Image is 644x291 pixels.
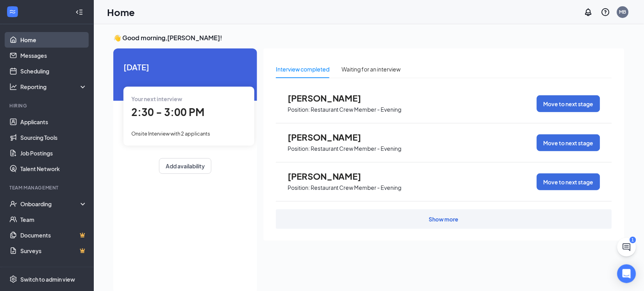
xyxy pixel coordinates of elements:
p: Position: [288,106,310,113]
svg: UserCheck [9,200,17,208]
div: Onboarding [20,200,80,208]
span: [PERSON_NAME] [288,93,374,103]
a: Sourcing Tools [20,130,87,145]
a: Messages [20,48,87,63]
h3: 👋 Good morning, [PERSON_NAME] ! [113,34,624,42]
a: Applicants [20,114,87,130]
a: Scheduling [20,63,87,79]
div: Open Intercom Messenger [617,264,636,283]
a: DocumentsCrown [20,227,87,243]
div: Show more [429,215,459,223]
div: 1 [630,237,636,243]
svg: WorkstreamLogo [9,8,16,16]
span: Onsite Interview with 2 applicants [131,130,210,137]
span: [PERSON_NAME] [288,171,374,181]
span: [DATE] [123,61,247,73]
svg: Notifications [584,7,593,17]
button: Move to next stage [537,173,600,190]
button: ChatActive [617,238,636,257]
p: Restaurant Crew Member - Evening [311,145,402,152]
div: Team Management [9,184,86,191]
a: Home [20,32,87,48]
a: SurveysCrown [20,243,87,259]
div: Waiting for an interview [342,65,401,73]
span: Your next interview [131,95,182,102]
a: Talent Network [20,161,87,177]
div: MB [619,9,626,15]
button: Add availability [159,158,211,174]
div: Hiring [9,102,86,109]
a: Job Postings [20,145,87,161]
svg: ChatActive [622,243,631,252]
svg: Analysis [9,83,17,91]
h1: Home [107,5,135,19]
svg: Settings [9,275,17,283]
a: Team [20,212,87,227]
button: Move to next stage [537,134,600,151]
svg: QuestionInfo [601,7,610,17]
p: Restaurant Crew Member - Evening [311,106,402,113]
p: Restaurant Crew Member - Evening [311,184,402,191]
div: Reporting [20,83,88,91]
div: Interview completed [276,65,329,73]
p: Position: [288,184,310,191]
svg: Collapse [75,8,83,16]
span: [PERSON_NAME] [288,132,374,142]
p: Position: [288,145,310,152]
div: Switch to admin view [20,275,75,283]
span: 2:30 - 3:00 PM [131,105,204,118]
button: Move to next stage [537,95,600,112]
